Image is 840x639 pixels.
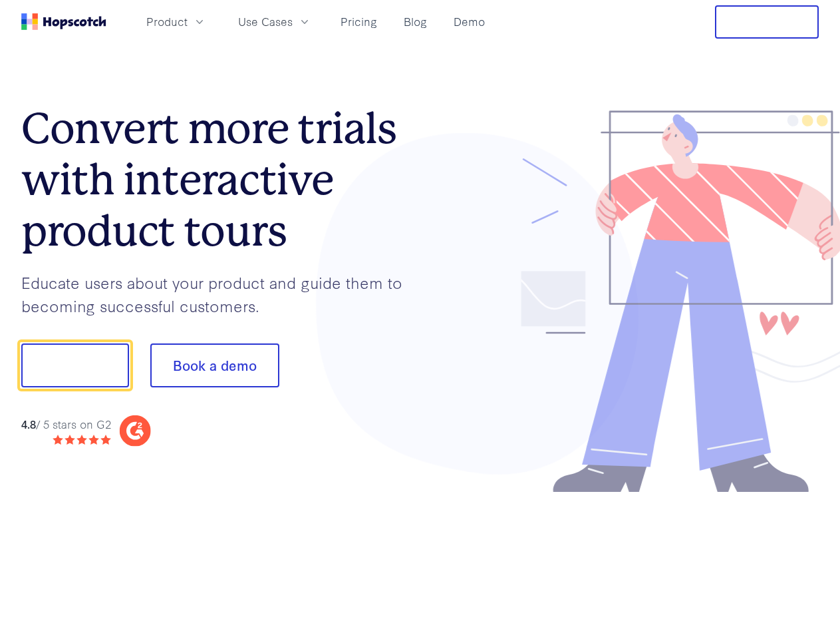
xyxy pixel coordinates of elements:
[21,13,106,30] a: Home
[715,5,819,39] button: Free Trial
[398,11,432,33] a: Blog
[21,103,420,256] h1: Convert more trials with interactive product tours
[150,343,279,387] button: Book a demo
[448,11,490,33] a: Demo
[238,13,293,30] span: Use Cases
[230,11,319,33] button: Use Cases
[21,415,36,431] strong: 4.8
[21,271,420,317] p: Educate users about your product and guide them to becoming successful customers.
[335,11,382,33] a: Pricing
[21,415,111,432] div: / 5 stars on G2
[138,11,214,33] button: Product
[146,13,188,30] span: Product
[21,343,129,387] button: Show me!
